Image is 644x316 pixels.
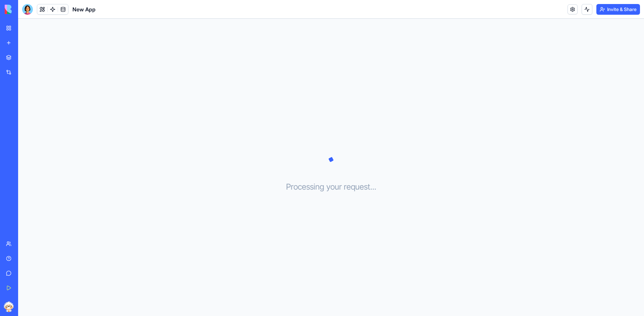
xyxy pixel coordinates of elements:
[374,182,376,192] span: .
[370,182,372,192] span: .
[596,4,640,15] button: Invite & Share
[72,5,96,13] span: New App
[3,301,14,312] img: ACg8ocLGL10MPgocw1dy3OHf74kfrcm_mrBPuKNYCEv0cITRnJanEow=s96-c
[286,182,376,192] h3: Processing your request
[5,5,46,14] img: logo
[372,182,374,192] span: .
